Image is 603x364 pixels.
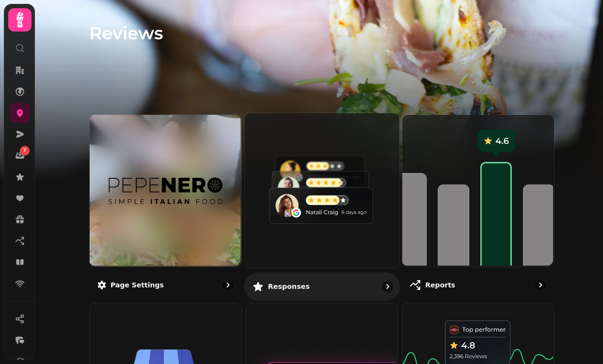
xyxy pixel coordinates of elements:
[23,147,26,154] span: 7
[401,114,553,266] img: Reports
[109,159,222,222] img: How did we do at Pepe Nero today?
[243,112,398,267] img: Responses
[425,280,455,290] p: Reports
[382,282,392,291] svg: go to
[223,280,233,290] svg: go to
[536,280,545,290] svg: go to
[268,282,309,291] p: Responses
[111,280,164,290] p: Page settings
[89,114,242,299] a: Page settingsHow did we do at Pepe Nero today?Page settings
[244,112,400,301] a: ResponsesResponses
[402,114,555,299] a: ReportsReports
[10,146,30,165] a: 7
